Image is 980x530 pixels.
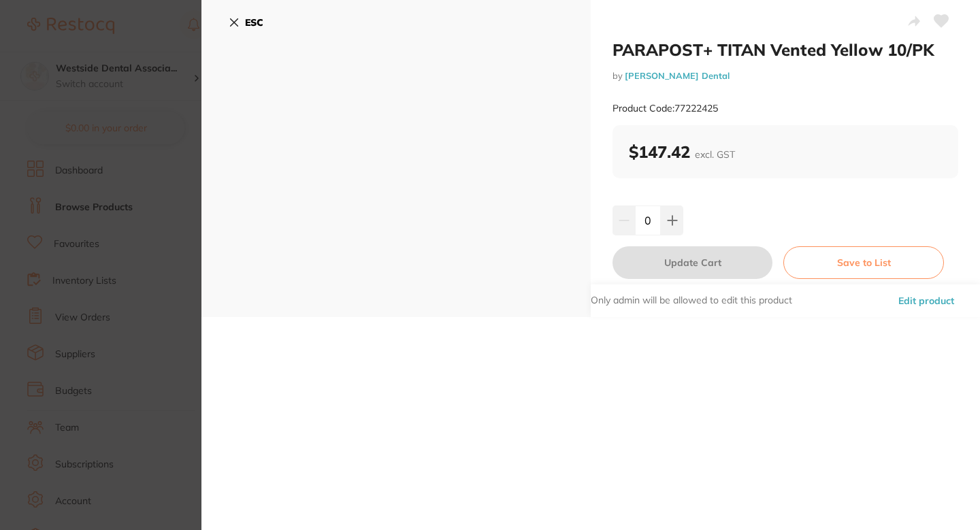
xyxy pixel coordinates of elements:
small: Product Code: 77222425 [612,103,718,114]
b: ESC [245,16,263,29]
button: Update Cart [612,246,772,279]
button: Edit product [894,284,958,317]
button: ESC [229,11,263,34]
button: Save to List [783,246,944,279]
b: $147.42 [629,142,735,162]
h2: PARAPOST+ TITAN Vented Yellow 10/PK [612,39,958,60]
a: [PERSON_NAME] Dental [625,70,730,81]
p: Only admin will be allowed to edit this product [591,294,792,308]
small: by [612,71,958,81]
span: excl. GST [695,148,735,161]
